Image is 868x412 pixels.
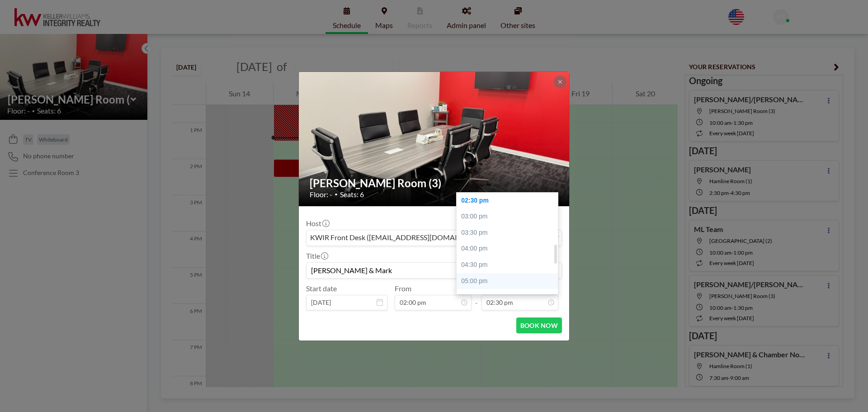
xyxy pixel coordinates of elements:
[457,208,562,225] div: 03:00 pm
[457,193,562,209] div: 02:30 pm
[308,232,493,244] span: KWIR Front Desk ([EMAIL_ADDRESS][DOMAIN_NAME])
[457,257,562,273] div: 04:30 pm
[395,284,411,293] label: From
[457,289,562,305] div: 05:30 pm
[457,241,562,257] div: 04:00 pm
[307,230,561,246] div: Search for option
[299,37,570,241] img: 537.jpg
[516,317,562,333] button: BOOK NOW
[310,190,332,199] span: Floor: -
[340,190,364,199] span: Seats: 6
[310,176,559,190] h2: [PERSON_NAME] Room (3)
[457,273,562,289] div: 05:00 pm
[457,225,562,241] div: 03:30 pm
[306,219,329,228] label: Host
[306,284,337,293] label: Start date
[335,191,338,198] span: •
[306,251,327,260] label: Title
[307,263,561,278] input: KWIR's reservation
[475,287,478,307] span: -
